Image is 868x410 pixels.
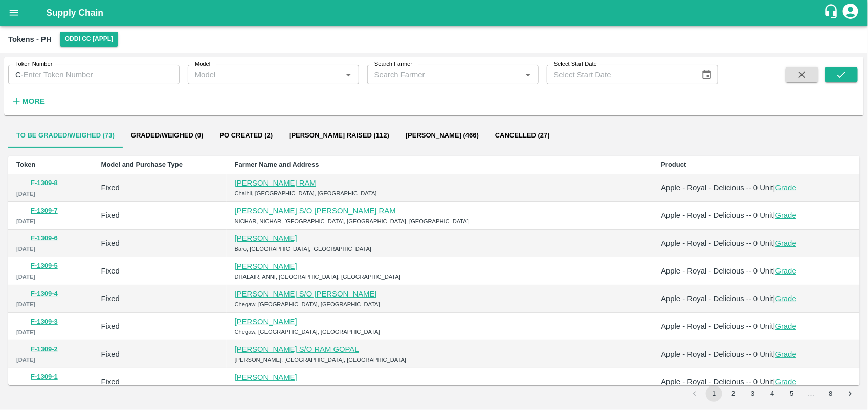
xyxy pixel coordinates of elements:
[235,290,377,298] a: [PERSON_NAME] S/O [PERSON_NAME]
[773,350,775,358] span: |
[773,184,775,192] span: |
[101,349,218,360] div: Fixed
[16,345,27,355] img: tokensIcon
[235,234,297,242] a: [PERSON_NAME]
[8,65,180,84] div: C-
[745,385,761,402] button: Go to page 3
[235,383,645,392] div: [PERSON_NAME], [GEOGRAPHIC_DATA], [GEOGRAPHIC_DATA], [GEOGRAPHIC_DATA], [GEOGRAPHIC_DATA]
[784,385,800,402] button: Go to page 5
[31,316,58,328] button: F-1309-3
[685,385,860,402] nav: pagination navigation
[15,60,52,69] label: Token Number
[123,123,212,148] button: Graded/Weighed (0)
[803,389,819,399] div: …
[16,206,27,216] img: tokensIcon
[24,65,180,84] input: Enter Token Number
[16,178,27,188] img: tokensIcon
[773,322,775,330] span: |
[101,182,218,193] div: Fixed
[822,385,839,402] button: Go to page 8
[824,4,841,22] div: customer-support
[775,322,796,330] a: Grade
[16,301,35,307] b: [DATE]
[16,274,35,280] b: [DATE]
[8,33,52,46] div: Tokens - PH
[191,68,339,81] input: Model
[706,385,722,402] button: page 1
[16,191,35,197] b: [DATE]
[101,238,218,249] div: Fixed
[235,262,297,270] a: [PERSON_NAME]
[775,267,796,275] a: Grade
[16,289,27,299] img: tokensIcon
[842,385,858,402] button: Go to next page
[101,161,183,168] b: Model and Purchase Type
[764,385,781,402] button: Go to page 4
[697,65,717,84] button: Choose date
[235,355,645,365] div: [PERSON_NAME], [GEOGRAPHIC_DATA], [GEOGRAPHIC_DATA]
[775,294,796,303] a: Grade
[773,211,775,219] span: |
[547,65,694,84] input: Select Start Date
[370,68,519,81] input: Search Farmer
[31,288,58,300] button: F-1309-4
[775,239,796,247] a: Grade
[101,321,218,332] div: Fixed
[31,371,58,383] button: F-1309-1
[16,384,35,391] b: [DATE]
[8,93,48,110] button: More
[661,350,773,358] span: Apple - Royal - Delicious -- 0 Unit
[661,211,773,219] span: Apple - Royal - Delicious -- 0 Unit
[16,316,27,327] img: tokensIcon
[235,327,645,336] div: Chegaw, [GEOGRAPHIC_DATA], [GEOGRAPHIC_DATA]
[235,179,316,187] a: [PERSON_NAME] RAM
[661,322,773,330] span: Apple - Royal - Delicious -- 0 Unit
[775,350,796,358] a: Grade
[661,378,773,386] span: Apple - Royal - Delicious -- 0 Unit
[235,300,645,309] div: Chegaw, [GEOGRAPHIC_DATA], [GEOGRAPHIC_DATA]
[661,184,773,192] span: Apple - Royal - Delicious -- 0 Unit
[773,239,775,247] span: |
[281,123,397,148] button: [PERSON_NAME] Raised (112)
[235,345,359,353] a: [PERSON_NAME] S/O RAM GOPAL
[235,272,645,281] div: DHALAIR, ANNI, [GEOGRAPHIC_DATA], [GEOGRAPHIC_DATA]
[16,234,27,244] img: tokensIcon
[211,123,281,148] button: Po Created (2)
[101,210,218,221] div: Fixed
[101,293,218,304] div: Fixed
[661,267,773,275] span: Apple - Royal - Delicious -- 0 Unit
[775,184,796,192] a: Grade
[16,372,27,382] img: tokensIcon
[235,317,297,326] a: [PERSON_NAME]
[2,1,26,25] button: open drawer
[16,261,27,271] img: tokensIcon
[773,378,775,386] span: |
[235,161,319,168] b: Farmer Name and Address
[31,205,58,217] button: F-1309-7
[16,329,35,335] b: [DATE]
[101,376,218,388] div: Fixed
[661,161,686,168] b: Product
[521,68,535,81] button: Open
[661,239,773,247] span: Apple - Royal - Delicious -- 0 Unit
[16,218,35,224] b: [DATE]
[60,32,119,47] button: Select DC
[31,344,58,355] button: F-1309-2
[661,294,773,303] span: Apple - Royal - Delicious -- 0 Unit
[397,123,487,148] button: [PERSON_NAME] (466)
[235,189,645,198] div: Chaihli, [GEOGRAPHIC_DATA], [GEOGRAPHIC_DATA]
[16,246,35,252] b: [DATE]
[487,123,558,148] button: Cancelled (27)
[554,60,597,69] label: Select Start Date
[31,177,58,189] button: F-1309-8
[16,161,35,168] b: Token
[374,60,412,69] label: Search Farmer
[235,244,645,254] div: Baro, [GEOGRAPHIC_DATA], [GEOGRAPHIC_DATA]
[101,265,218,277] div: Fixed
[235,373,297,381] a: [PERSON_NAME]
[8,123,123,148] button: To be Graded/Weighed (73)
[775,211,796,219] a: Grade
[775,378,796,386] a: Grade
[342,68,355,81] button: Open
[195,60,210,69] label: Model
